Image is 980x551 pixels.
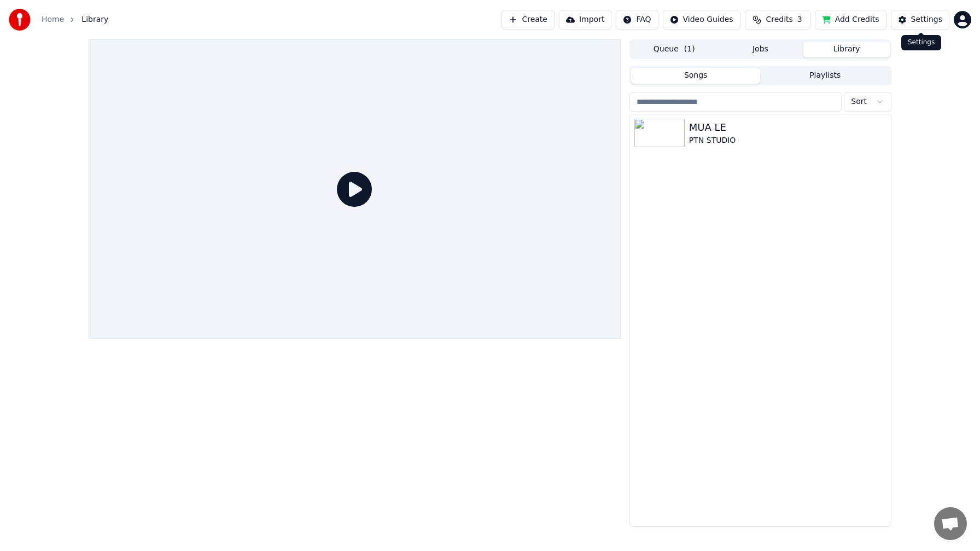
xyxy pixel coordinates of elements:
button: Songs [631,68,761,84]
a: Home [42,14,64,25]
span: Library [81,14,108,25]
div: Settings [901,35,941,50]
button: Video Guides [663,10,740,30]
span: Sort [851,96,867,107]
button: Library [803,42,890,57]
button: Queue [631,42,717,57]
div: MUA LE [689,120,886,135]
button: Credits3 [745,10,810,30]
button: Jobs [717,42,804,57]
button: Add Credits [815,10,886,30]
button: Settings [891,10,949,30]
button: Playlists [760,68,890,84]
div: Open chat [934,507,967,540]
span: 3 [797,14,802,25]
div: PTN STUDIO [689,135,886,146]
span: ( 1 ) [684,44,695,55]
button: FAQ [616,10,658,30]
nav: breadcrumb [42,14,108,25]
div: Settings [911,14,942,25]
button: Create [501,10,555,30]
img: youka [9,9,31,31]
span: Credits [766,14,792,25]
button: Import [559,10,611,30]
